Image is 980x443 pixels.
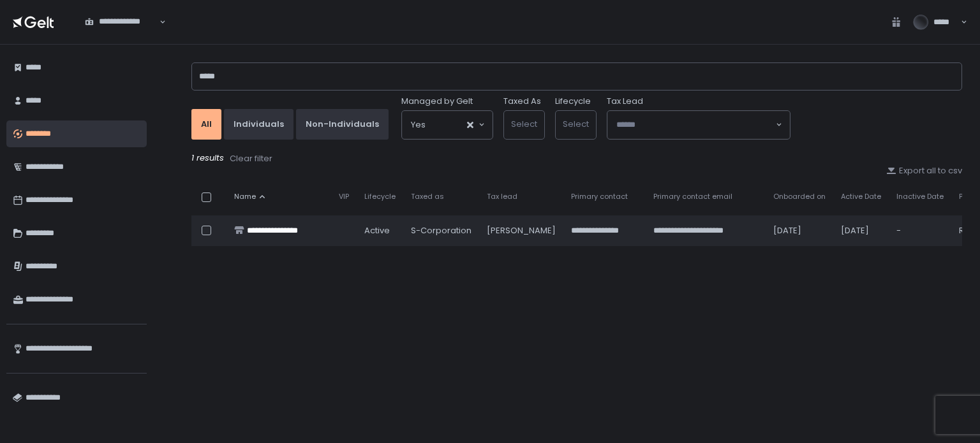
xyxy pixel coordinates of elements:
[201,119,212,130] div: All
[503,96,541,107] label: Taxed As
[841,225,881,236] div: [DATE]
[487,192,517,201] span: Tax lead
[653,192,732,201] span: Primary contact email
[230,153,272,164] div: Clear filter
[773,225,826,236] div: [DATE]
[229,152,273,165] button: Clear filter
[616,119,775,131] input: Search for option
[402,111,493,139] div: Search for option
[511,118,537,130] span: Select
[426,119,466,131] input: Search for option
[224,109,293,140] button: Individuals
[607,96,643,107] span: Tax Lead
[364,192,396,201] span: Lifecycle
[773,192,826,201] span: Onboarded on
[411,119,426,131] span: Yes
[841,192,881,201] span: Active Date
[234,192,256,201] span: Name
[191,152,962,165] div: 1 results
[467,122,473,128] button: Clear Selected
[563,118,589,130] span: Select
[896,225,944,236] div: -
[77,9,166,36] div: Search for option
[364,225,390,236] span: active
[487,225,556,236] div: [PERSON_NAME]
[571,192,628,201] span: Primary contact
[896,192,944,201] span: Inactive Date
[234,119,284,130] div: Individuals
[411,225,471,236] div: S-Corporation
[339,192,349,201] span: VIP
[401,96,473,107] span: Managed by Gelt
[555,96,591,107] label: Lifecycle
[85,27,158,40] input: Search for option
[886,165,962,177] button: Export all to csv
[306,119,379,130] div: Non-Individuals
[411,192,444,201] span: Taxed as
[607,111,790,139] div: Search for option
[296,109,389,140] button: Non-Individuals
[191,109,221,140] button: All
